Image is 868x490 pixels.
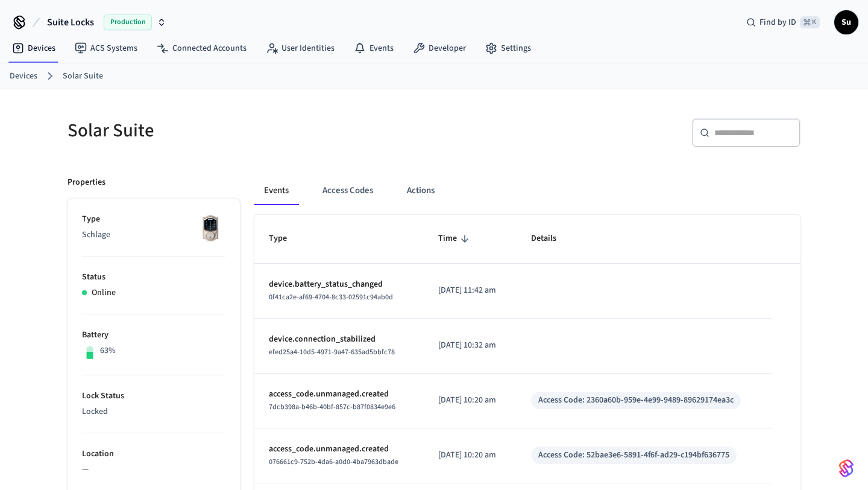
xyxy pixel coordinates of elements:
[82,271,225,284] p: Status
[438,394,502,407] p: [DATE] 10:20 am
[313,176,383,205] button: Access Codes
[344,37,403,59] a: Events
[269,278,409,291] p: device.battery_status_changed
[538,394,734,407] div: Access Code: 2360a60b-959e-4e99-9489-89629174ea3c
[800,16,820,28] span: ⌘ K
[82,329,225,342] p: Battery
[438,229,473,248] span: Time
[10,70,37,83] a: Devices
[834,10,858,34] button: Su
[269,388,409,401] p: access_code.unmanaged.created
[438,284,502,297] p: [DATE] 11:42 am
[82,229,225,241] p: Schlage
[82,406,225,418] p: Locked
[68,118,427,143] h5: Solar Suite
[269,292,393,302] span: 0f41ca2e-af69-4704-8c33-02591c94ab0d
[256,37,344,59] a: User Identities
[254,176,298,205] button: Events
[82,448,225,460] p: Location
[82,213,225,226] p: Type
[92,287,116,299] p: Online
[82,390,225,402] p: Lock Status
[269,229,303,248] span: Type
[839,459,854,478] img: SeamLogoGradient.69752ec5.svg
[737,11,829,33] div: Find by ID⌘ K
[254,176,800,205] div: ant example
[531,229,572,248] span: Details
[269,333,409,346] p: device.connection_stabilized
[438,449,502,462] p: [DATE] 10:20 am
[195,213,225,243] img: Schlage Sense Smart Deadbolt with Camelot Trim, Front
[47,15,94,30] span: Suite Locks
[63,70,103,83] a: Solar Suite
[476,37,541,59] a: Settings
[403,37,476,59] a: Developer
[438,339,502,352] p: [DATE] 10:32 am
[397,176,444,205] button: Actions
[68,176,105,189] p: Properties
[269,457,398,467] span: 076661c9-752b-4da6-a0d0-4ba7963dbade
[538,449,729,462] div: Access Code: 52bae3e6-5891-4f6f-ad29-c194bf636775
[2,37,65,59] a: Devices
[269,347,395,357] span: efed25a4-10d5-4971-9a47-635ad5bbfc78
[65,37,147,59] a: ACS Systems
[100,345,116,357] p: 63%
[104,14,152,30] span: Production
[147,37,256,59] a: Connected Accounts
[82,463,225,476] p: —
[835,11,857,33] span: Su
[269,443,409,456] p: access_code.unmanaged.created
[269,402,395,412] span: 7dcb398a-b46b-40bf-857c-b87f0834e9e6
[759,16,796,28] span: Find by ID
